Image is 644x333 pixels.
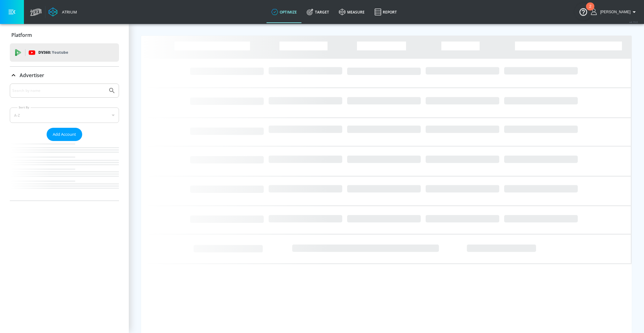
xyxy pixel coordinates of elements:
[10,43,119,62] div: DV360: Youtube
[629,20,638,24] span: v 4.19.0
[48,7,77,17] a: Atrium
[12,87,105,95] input: Search by name
[10,108,119,123] div: A-Z
[20,72,44,79] p: Advertiser
[10,67,119,84] div: Advertiser
[370,1,402,23] a: Report
[10,141,119,201] nav: list of Advertiser
[266,1,302,23] a: optimize
[17,105,31,109] label: Sort By
[38,49,68,56] p: DV360:
[47,128,82,141] button: Add Account
[591,8,638,16] button: [PERSON_NAME]
[11,32,32,38] p: Platform
[575,3,592,20] button: Open Resource Center, 2 new notifications
[10,84,119,201] div: Advertiser
[598,10,631,14] span: login as: rebecca.streightiff@zefr.com
[59,9,77,15] div: Atrium
[52,49,68,56] p: Youtube
[334,1,370,23] a: measure
[589,6,591,14] div: 2
[53,131,76,138] span: Add Account
[10,26,119,44] div: Platform
[302,1,334,23] a: Target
